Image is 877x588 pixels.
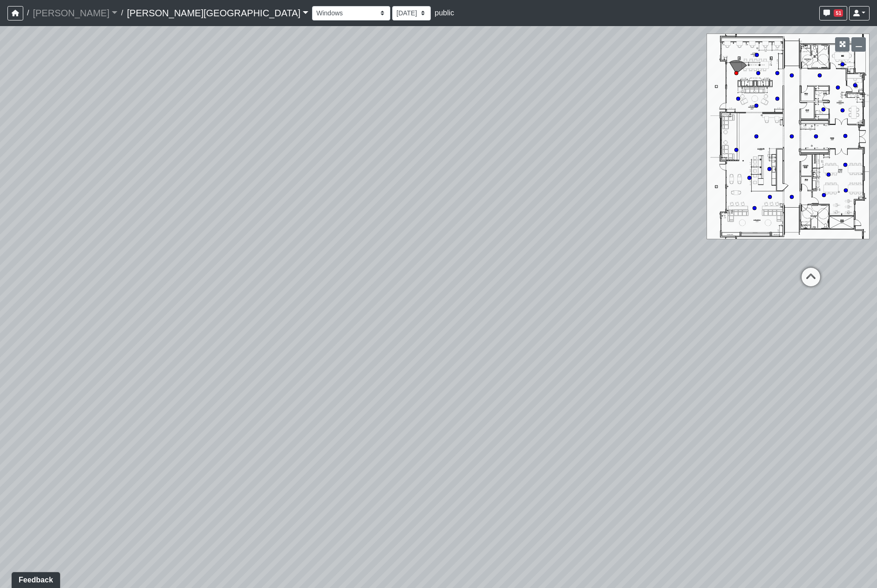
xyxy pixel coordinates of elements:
span: / [23,4,33,22]
a: [PERSON_NAME] [33,4,117,22]
a: [PERSON_NAME][GEOGRAPHIC_DATA] [127,4,308,22]
iframe: Ybug feedback widget [7,569,62,588]
span: 51 [834,9,843,17]
span: public [435,9,454,17]
span: / [117,4,127,22]
button: 51 [819,6,847,20]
